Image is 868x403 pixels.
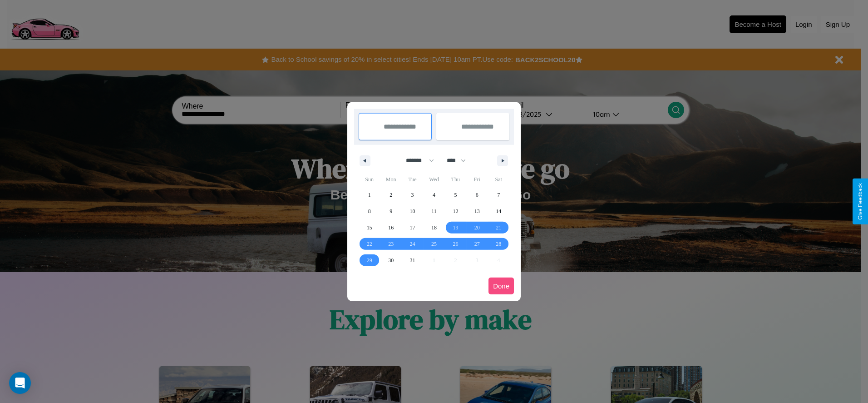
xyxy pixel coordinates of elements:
[453,219,458,236] span: 19
[402,252,423,269] button: 31
[474,203,480,219] span: 13
[488,219,509,236] button: 21
[423,219,444,236] button: 18
[423,203,444,219] button: 11
[367,219,372,236] span: 15
[359,172,380,187] span: Sun
[445,187,466,203] button: 5
[453,236,458,252] span: 26
[402,236,423,252] button: 24
[410,203,415,219] span: 10
[388,219,394,236] span: 16
[454,187,457,203] span: 5
[402,187,423,203] button: 3
[410,236,415,252] span: 24
[496,219,501,236] span: 21
[445,203,466,219] button: 12
[402,219,423,236] button: 17
[359,219,380,236] button: 15
[431,219,437,236] span: 18
[367,236,372,252] span: 22
[402,172,423,187] span: Tue
[388,236,394,252] span: 23
[445,219,466,236] button: 19
[410,252,415,269] span: 31
[410,219,415,236] span: 17
[488,236,509,252] button: 28
[390,187,392,203] span: 2
[474,219,480,236] span: 20
[367,252,372,269] span: 29
[402,203,423,219] button: 10
[488,187,509,203] button: 7
[423,187,444,203] button: 4
[380,187,401,203] button: 2
[359,252,380,269] button: 29
[497,187,500,203] span: 7
[466,219,488,236] button: 20
[368,187,371,203] span: 1
[857,183,863,220] div: Give Feedback
[411,187,414,203] span: 3
[423,236,444,252] button: 25
[423,172,444,187] span: Wed
[496,203,501,219] span: 14
[488,172,509,187] span: Sat
[466,187,488,203] button: 6
[359,187,380,203] button: 1
[496,236,501,252] span: 28
[380,172,401,187] span: Mon
[380,252,401,269] button: 30
[453,203,458,219] span: 12
[390,203,392,219] span: 9
[488,278,514,294] button: Done
[368,203,371,219] span: 8
[388,252,394,269] span: 30
[466,203,488,219] button: 13
[431,203,437,219] span: 11
[445,172,466,187] span: Thu
[380,219,401,236] button: 16
[445,236,466,252] button: 26
[466,172,488,187] span: Fri
[488,203,509,219] button: 14
[476,187,478,203] span: 6
[359,203,380,219] button: 8
[466,236,488,252] button: 27
[359,236,380,252] button: 22
[380,236,401,252] button: 23
[380,203,401,219] button: 9
[474,236,480,252] span: 27
[9,372,31,394] div: Open Intercom Messenger
[431,236,437,252] span: 25
[433,187,435,203] span: 4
